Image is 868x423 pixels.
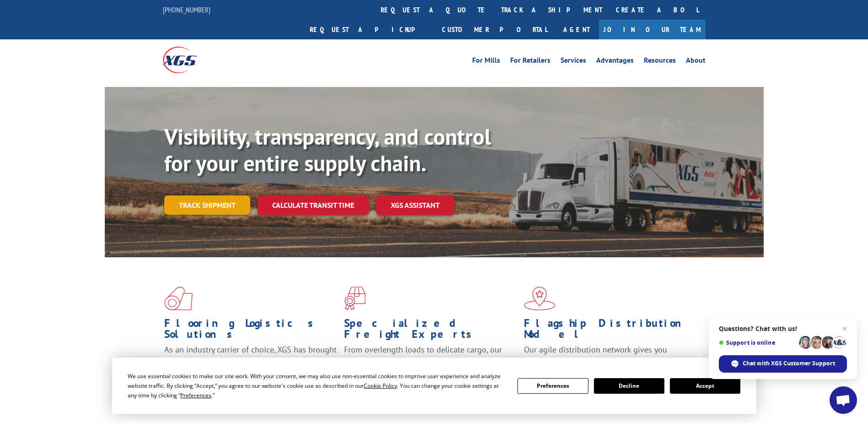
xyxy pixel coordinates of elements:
span: Our agile distribution network gives you nationwide inventory management on demand. [524,344,692,366]
a: About [686,57,706,67]
span: Questions? Chat with us! [719,325,847,332]
a: Calculate transit time [258,195,369,215]
img: xgs-icon-flagship-distribution-model-red [524,287,555,310]
a: XGS ASSISTANT [376,195,454,215]
span: Chat with XGS Customer Support [743,359,835,368]
a: Request a pickup [303,20,435,39]
div: Chat with XGS Customer Support [719,355,847,373]
a: Services [561,57,586,67]
p: From overlength loads to delicate cargo, our experienced staff knows the best way to move your fr... [344,344,517,385]
a: Track shipment [164,195,250,215]
span: Support is online [719,339,796,346]
span: As an industry carrier of choice, XGS has brought innovation and dedication to flooring logistics... [164,344,337,377]
span: Close chat [839,323,850,334]
div: Open chat [830,386,857,414]
img: xgs-icon-total-supply-chain-intelligence-red [164,287,193,310]
a: Join Our Team [599,20,706,39]
b: Visibility, transparency, and control for your entire supply chain. [164,122,491,177]
button: Accept [670,378,740,394]
a: Agent [554,20,599,39]
span: Preferences [180,391,211,399]
a: Advantages [596,57,634,67]
button: Decline [594,378,664,394]
img: xgs-icon-focused-on-flooring-red [344,287,366,310]
div: Cookie Consent Prompt [112,358,756,414]
span: Cookie Policy [364,382,397,390]
h1: Specialized Freight Experts [344,318,517,344]
h1: Flagship Distribution Model [524,318,697,344]
div: We use essential cookies to make our site work. With your consent, we may also use non-essential ... [128,371,507,400]
button: Preferences [518,378,588,394]
a: Customer Portal [435,20,554,39]
a: Resources [644,57,676,67]
a: [PHONE_NUMBER] [163,5,210,14]
a: For Retailers [510,57,550,67]
a: For Mills [472,57,500,67]
h1: Flooring Logistics Solutions [164,318,337,344]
